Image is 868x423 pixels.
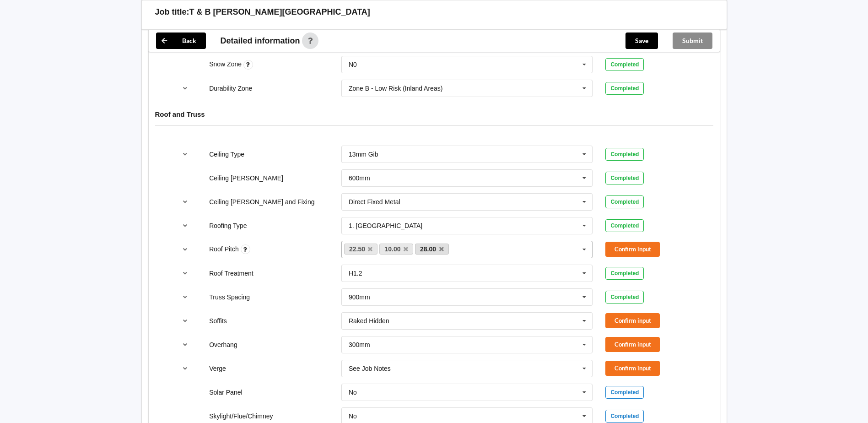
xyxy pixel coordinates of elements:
div: 300mm [349,342,370,348]
div: 600mm [349,175,370,181]
a: 10.00 [379,244,413,255]
div: 1. [GEOGRAPHIC_DATA] [349,222,422,229]
div: N0 [349,61,357,68]
div: Direct Fixed Metal [349,199,400,205]
div: See Job Notes [349,365,391,372]
div: Completed [605,291,644,304]
label: Skylight/Flue/Chimney [209,412,273,420]
label: Soffits [209,317,227,325]
div: Completed [605,82,644,95]
label: Snow Zone [209,60,243,68]
div: Completed [605,410,644,423]
div: Completed [605,219,644,232]
div: Completed [605,386,644,399]
h4: Roof and Truss [155,110,713,119]
label: Durability Zone [209,85,252,92]
a: 28.00 [415,244,449,255]
label: Ceiling Type [209,151,244,158]
div: Zone B - Low Risk (Inland Areas) [349,85,442,92]
div: Completed [605,195,644,208]
div: 900mm [349,294,370,300]
label: Ceiling [PERSON_NAME] and Fixing [209,198,314,206]
button: reference-toggle [176,289,194,305]
span: Detailed information [221,37,300,45]
button: reference-toggle [176,217,194,234]
div: No [349,389,357,396]
button: Back [156,33,206,49]
label: Truss Spacing [209,293,250,301]
a: 22.50 [344,244,378,255]
label: Roofing Type [209,222,247,229]
button: Confirm input [605,361,660,376]
button: Confirm input [605,242,660,257]
label: Verge [209,365,226,372]
div: Completed [605,148,644,161]
div: Completed [605,172,644,184]
div: 13mm Gib [349,151,378,157]
button: Confirm input [605,313,660,328]
button: reference-toggle [176,241,194,258]
label: Roof Pitch [209,245,240,253]
label: Overhang [209,341,237,348]
button: reference-toggle [176,336,194,353]
div: Completed [605,58,644,71]
label: Solar Panel [209,389,242,396]
label: Roof Treatment [209,270,253,277]
div: Completed [605,267,644,280]
h3: T & B [PERSON_NAME][GEOGRAPHIC_DATA] [189,7,370,17]
button: reference-toggle [176,360,194,377]
h3: Job title: [155,7,189,17]
button: Confirm input [605,337,660,352]
button: reference-toggle [176,80,194,97]
button: Save [625,33,658,49]
button: reference-toggle [176,313,194,329]
button: reference-toggle [176,146,194,163]
div: No [349,413,357,419]
div: H1.2 [349,270,362,277]
button: reference-toggle [176,265,194,282]
label: Ceiling [PERSON_NAME] [209,174,283,182]
div: Raked Hidden [349,318,389,324]
button: reference-toggle [176,194,194,210]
